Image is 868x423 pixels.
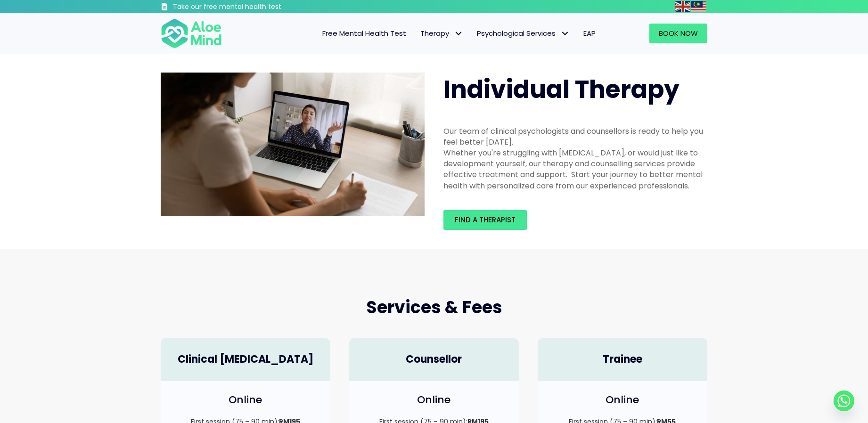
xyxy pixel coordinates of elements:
[675,1,690,12] img: en
[659,28,698,38] span: Book Now
[443,147,707,191] div: Whether you're struggling with [MEDICAL_DATA], or would just like to development yourself, our th...
[170,393,321,407] h4: Online
[455,215,516,225] span: Find a therapist
[359,352,509,367] h4: Counsellor
[547,393,698,407] h4: Online
[583,28,596,38] span: EAP
[451,27,465,41] span: Therapy: submenu
[691,1,707,12] a: Malay
[161,18,222,49] img: Aloe mind Logo
[359,393,509,407] h4: Online
[443,210,527,230] a: Find a therapist
[443,126,707,147] div: Our team of clinical psychologists and counsellors is ready to help you feel better [DATE].
[576,24,603,43] a: EAP
[558,27,572,41] span: Psychological Services: submenu
[691,1,706,12] img: ms
[234,24,603,43] nav: Menu
[547,352,698,367] h4: Trainee
[443,72,680,106] span: Individual Therapy
[649,24,707,43] a: Book Now
[161,2,332,13] a: Take our free mental health test
[315,24,413,43] a: Free Mental Health Test
[170,352,321,367] h4: Clinical [MEDICAL_DATA]
[413,24,470,43] a: TherapyTherapy: submenu
[420,28,463,38] span: Therapy
[322,28,406,38] span: Free Mental Health Test
[470,24,576,43] a: Psychological ServicesPsychological Services: submenu
[366,295,502,319] span: Services & Fees
[675,1,691,12] a: English
[173,2,332,12] h3: Take our free mental health test
[477,28,569,38] span: Psychological Services
[834,390,854,411] a: Whatsapp
[161,73,425,216] img: Therapy online individual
